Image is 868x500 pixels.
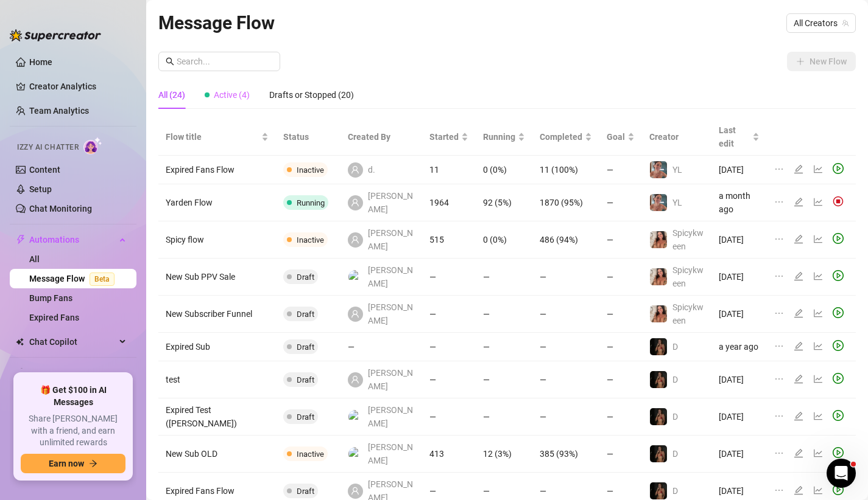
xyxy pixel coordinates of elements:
[532,156,599,184] td: 11 (100%)
[297,375,314,384] span: Draft
[672,228,704,251] span: Spicykween
[158,333,276,361] td: Expired Sub
[650,408,667,425] img: D
[650,194,667,211] img: YL
[158,184,276,221] td: Yarden Flow
[17,142,79,153] span: Izzy AI Chatter
[842,19,849,27] span: team
[787,52,856,71] button: New Flow
[297,310,314,319] span: Draft
[813,197,823,207] span: line-chart
[297,165,324,175] span: Inactive
[532,398,599,436] td: —
[476,333,532,361] td: —
[599,436,642,473] td: —
[158,296,276,333] td: New Subscriber Funnel
[351,310,359,318] span: user
[813,411,823,421] span: line-chart
[368,226,415,253] span: [PERSON_NAME]
[368,263,415,290] span: [PERSON_NAME]
[158,221,276,259] td: Spicy flow
[794,341,803,351] span: edit
[297,412,314,422] span: Draft
[599,361,642,398] td: —
[672,302,704,325] span: Spicykween
[833,373,844,384] span: play-circle
[476,436,532,473] td: 12 (3%)
[29,313,79,322] a: Expired Fans
[774,448,784,458] span: ellipsis
[83,137,102,155] img: AI Chatter
[177,55,273,68] input: Search...
[813,234,823,244] span: line-chart
[599,296,642,333] td: —
[16,235,26,245] span: thunderbolt
[794,234,803,244] span: edit
[794,197,803,207] span: edit
[476,221,532,259] td: 0 (0%)
[672,265,704,288] span: Spicykween
[813,374,823,384] span: line-chart
[794,374,803,384] span: edit
[422,156,476,184] td: 11
[29,184,52,194] a: Setup
[672,165,682,175] span: YL
[833,163,844,174] span: play-circle
[607,130,625,144] span: Goal
[422,436,476,473] td: 413
[422,259,476,296] td: —
[774,308,784,318] span: ellipsis
[351,487,359,495] span: user
[833,270,844,281] span: play-circle
[833,484,844,495] span: play-circle
[429,130,459,144] span: Started
[29,368,111,378] a: Discover Viral Videos
[774,164,784,174] span: ellipsis
[422,296,476,333] td: —
[158,259,276,296] td: New Sub PPV Sale
[813,271,823,281] span: line-chart
[297,273,314,282] span: Draft
[90,273,115,286] span: Beta
[532,119,599,156] th: Completed
[532,259,599,296] td: —
[158,88,185,102] div: All (24)
[711,296,767,333] td: [DATE]
[368,163,375,176] span: d.
[719,123,750,150] span: Last edit
[422,184,476,221] td: 1964
[794,14,849,32] span: All Creators
[599,119,642,156] th: Goal
[158,436,276,473] td: New Sub OLD
[348,447,362,461] img: Marko
[650,268,667,285] img: Spicykween
[813,485,823,495] span: line-chart
[599,184,642,221] td: —
[532,361,599,398] td: —
[672,412,678,422] span: D
[483,130,515,144] span: Running
[368,440,415,467] span: [PERSON_NAME]
[16,338,24,346] img: Chat Copilot
[711,119,767,156] th: Last edit
[166,57,174,66] span: search
[599,398,642,436] td: —
[476,296,532,333] td: —
[794,485,803,495] span: edit
[774,411,784,421] span: ellipsis
[833,196,844,207] img: svg%3e
[813,308,823,318] span: line-chart
[29,293,72,303] a: Bump Fans
[711,221,767,259] td: [DATE]
[21,454,125,473] button: Earn nowarrow-right
[711,436,767,473] td: [DATE]
[348,410,362,424] img: Marko
[29,57,52,67] a: Home
[599,333,642,361] td: —
[672,449,678,459] span: D
[774,271,784,281] span: ellipsis
[532,333,599,361] td: —
[351,198,359,207] span: user
[532,221,599,259] td: 486 (94%)
[540,130,582,144] span: Completed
